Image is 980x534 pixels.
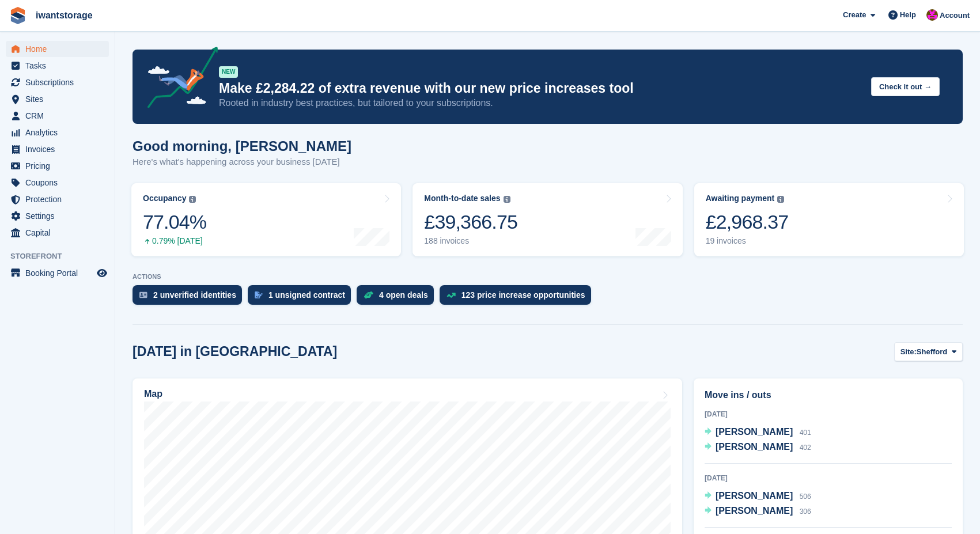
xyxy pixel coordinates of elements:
[871,77,940,96] button: Check it out →
[6,58,109,74] a: menu
[6,141,109,157] a: menu
[25,91,94,107] span: Sites
[705,473,952,483] div: [DATE]
[705,409,952,419] div: [DATE]
[6,208,109,224] a: menu
[716,506,793,516] span: [PERSON_NAME]
[424,210,517,234] div: £39,366.75
[424,194,500,203] div: Month-to-date sales
[705,388,952,402] h2: Move ins / outs
[706,236,789,246] div: 19 invoices
[917,346,947,358] span: Shefford
[25,74,94,90] span: Subscriptions
[694,183,964,256] a: Awaiting payment £2,968.37 19 invoices
[133,344,337,359] h2: [DATE] in [GEOGRAPHIC_DATA]
[6,175,109,191] a: menu
[705,425,811,440] a: [PERSON_NAME] 401
[705,489,811,504] a: [PERSON_NAME] 506
[6,108,109,124] a: menu
[6,74,109,90] a: menu
[461,290,585,300] div: 123 price increase opportunities
[133,156,351,169] p: Here's what's happening across your business [DATE]
[777,196,784,203] img: icon-info-grey-7440780725fd019a000dd9b08b2336e03edf1995a4989e88bcd33f0948082b44.svg
[255,291,263,298] img: contract_signature_icon-13c848040528278c33f63329250d36e43548de30e8caae1d1a13099fd9432cc5.svg
[6,265,109,281] a: menu
[219,97,862,109] p: Rooted in industry best practices, but tailored to your subscriptions.
[25,265,94,281] span: Booking Portal
[133,285,248,310] a: 2 unverified identities
[25,208,94,224] span: Settings
[800,493,811,501] span: 506
[800,429,811,437] span: 401
[364,291,373,299] img: deal-1b604bf984904fb50ccaf53a9ad4b4a5d6e5aea283cecdc64d6e3604feb123c2.svg
[379,290,428,300] div: 4 open deals
[6,225,109,241] a: menu
[219,80,862,97] p: Make £2,284.22 of extra revenue with our new price increases tool
[25,58,94,74] span: Tasks
[25,124,94,141] span: Analytics
[143,194,186,203] div: Occupancy
[25,41,94,57] span: Home
[716,491,793,501] span: [PERSON_NAME]
[25,191,94,207] span: Protection
[413,183,682,256] a: Month-to-date sales £39,366.75 188 invoices
[138,47,218,112] img: price-adjustments-announcement-icon-8257ccfd72463d97f412b2fc003d46551f7dbcb40ab6d574587a9cd5c0d94...
[706,210,789,234] div: £2,968.37
[133,273,963,281] p: ACTIONS
[9,7,27,24] img: stora-icon-8386f47178a22dfd0bd8f6a31ec36ba5ce8667c1dd55bd0f319d3a0aa187defe.svg
[357,285,440,310] a: 4 open deals
[440,285,597,310] a: 123 price increase opportunities
[706,194,775,203] div: Awaiting payment
[705,504,811,519] a: [PERSON_NAME] 306
[705,440,811,455] a: [PERSON_NAME] 402
[268,290,345,300] div: 1 unsigned contract
[25,175,94,191] span: Coupons
[219,66,238,78] div: NEW
[447,293,456,298] img: price_increase_opportunities-93ffe204e8149a01c8c9dc8f82e8f89637d9d84a8eef4429ea346261dce0b2c0.svg
[504,196,510,203] img: icon-info-grey-7440780725fd019a000dd9b08b2336e03edf1995a4989e88bcd33f0948082b44.svg
[900,346,917,358] span: Site:
[144,389,162,399] h2: Map
[716,442,793,452] span: [PERSON_NAME]
[6,41,109,57] a: menu
[6,124,109,141] a: menu
[926,9,938,21] img: Jonathan
[10,251,115,262] span: Storefront
[143,236,206,246] div: 0.79% [DATE]
[800,508,811,516] span: 306
[95,266,109,280] a: Preview store
[25,158,94,174] span: Pricing
[424,236,517,246] div: 188 invoices
[894,342,963,361] button: Site: Shefford
[940,10,970,21] span: Account
[131,183,401,256] a: Occupancy 77.04% 0.79% [DATE]
[133,138,351,154] h1: Good morning, [PERSON_NAME]
[716,427,793,437] span: [PERSON_NAME]
[6,158,109,174] a: menu
[248,285,357,310] a: 1 unsigned contract
[189,196,196,203] img: icon-info-grey-7440780725fd019a000dd9b08b2336e03edf1995a4989e88bcd33f0948082b44.svg
[25,225,94,241] span: Capital
[139,291,147,298] img: verify_identity-adf6edd0f0f0b5bbfe63781bf79b02c33cf7c696d77639b501bdc392416b5a36.svg
[800,444,811,452] span: 402
[31,6,97,25] a: iwantstorage
[25,108,94,124] span: CRM
[143,210,206,234] div: 77.04%
[843,9,866,21] span: Create
[6,191,109,207] a: menu
[900,9,916,21] span: Help
[153,290,236,300] div: 2 unverified identities
[6,91,109,107] a: menu
[25,141,94,157] span: Invoices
